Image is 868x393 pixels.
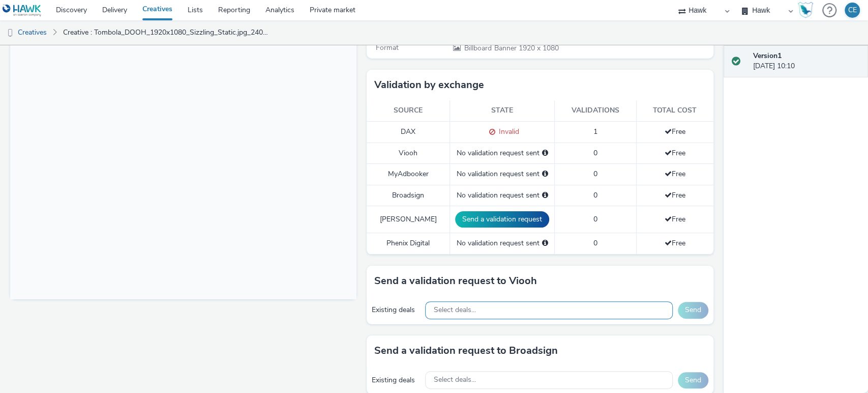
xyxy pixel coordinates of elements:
img: undefined Logo [3,4,42,17]
span: 0 [593,169,597,179]
div: CE [848,3,857,18]
strong: Version 1 [753,51,782,61]
button: Send a validation request [455,211,549,228]
a: Creative : Tombola_DOOH_1920x1080_Sizzling_Static.jpg_24072025 [58,20,275,45]
img: dooh [5,28,15,38]
span: Free [665,148,685,158]
span: Select deals... [433,376,475,384]
span: 0 [593,148,597,158]
td: [PERSON_NAME] [367,206,450,233]
span: Free [665,127,685,136]
img: Hawk Academy [798,2,813,18]
button: Send [678,372,708,388]
span: Invalid [495,127,519,136]
div: No validation request sent [455,238,549,248]
button: Send [678,302,708,318]
div: Existing deals [372,375,420,385]
span: Billboard Banner [464,43,518,53]
div: Please select a deal below and click on Send to send a validation request to MyAdbooker. [542,169,548,179]
div: Please select a deal below and click on Send to send a validation request to Broadsign. [542,190,548,201]
span: 1 [593,127,597,136]
span: 0 [593,190,597,200]
a: Hawk Academy [798,2,817,18]
span: Free [665,190,685,200]
div: No validation request sent [455,169,549,179]
th: State [450,100,555,121]
h3: Send a validation request to Broadsign [374,343,558,358]
th: Validations [555,100,636,121]
div: No validation request sent [455,190,549,201]
span: Free [665,169,685,179]
span: Format [376,43,399,52]
div: [DATE] 10:10 [753,51,860,72]
img: Advertisement preview [88,32,259,127]
div: Existing deals [372,305,420,315]
span: Select deals... [433,306,475,315]
span: 0 [593,238,597,248]
th: Source [367,100,450,121]
div: Please select a deal below and click on Send to send a validation request to Viooh. [542,148,548,158]
td: Phenix Digital [367,233,450,254]
span: 0 [593,214,597,224]
div: Please select a deal below and click on Send to send a validation request to Phenix Digital. [542,238,548,248]
h3: Send a validation request to Viooh [374,273,537,289]
td: MyAdbooker [367,164,450,185]
td: Viooh [367,143,450,163]
span: 1920 x 1080 [463,43,558,53]
span: Free [665,214,685,224]
th: Total cost [636,100,713,121]
td: DAX [367,121,450,143]
h3: Validation by exchange [374,77,484,93]
div: No validation request sent [455,148,549,158]
span: Free [665,238,685,248]
td: Broadsign [367,185,450,206]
